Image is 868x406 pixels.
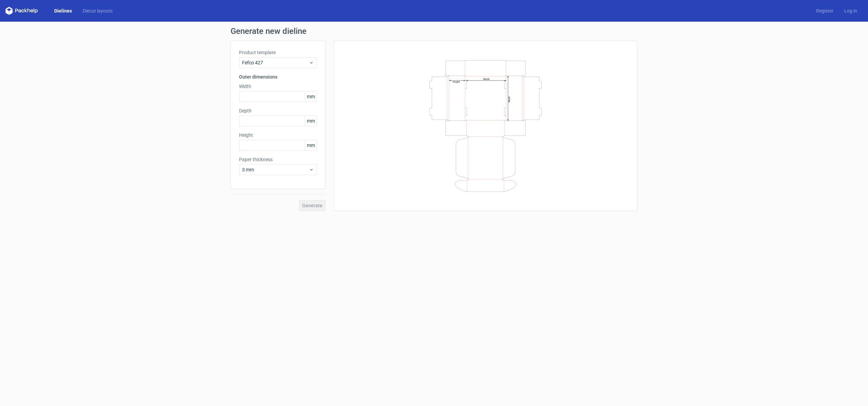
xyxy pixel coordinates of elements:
text: Width [483,77,490,80]
span: Fefco 427 [242,59,309,66]
label: Height [239,132,317,138]
h1: Generate new dieline [231,27,637,35]
a: Log in [839,7,863,14]
label: Product template [239,49,317,56]
label: Width [239,83,317,90]
span: 3 mm [242,166,309,173]
span: mm [305,116,317,126]
a: Register [811,7,839,14]
span: mm [305,140,317,150]
a: Diecut layouts [77,7,118,14]
text: Height [453,80,460,83]
h3: Outer dimensions [239,73,317,80]
label: Depth [239,107,317,114]
text: Depth [508,96,511,102]
label: Paper thickness [239,156,317,163]
span: mm [305,91,317,102]
a: Dielines [49,7,77,14]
